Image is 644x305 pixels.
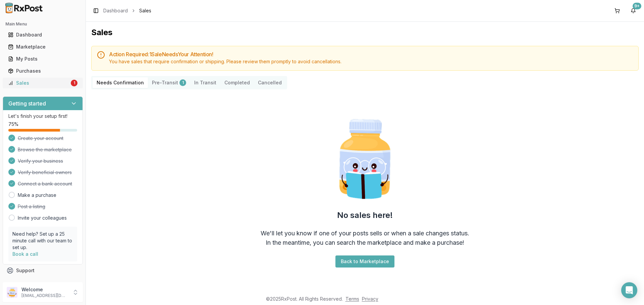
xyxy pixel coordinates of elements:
a: Invite your colleagues [18,215,67,221]
div: Marketplace [8,44,77,50]
div: Dashboard [8,31,77,38]
div: 1 [179,79,186,86]
img: RxPost Logo [3,3,46,13]
button: Cancelled [254,77,286,88]
div: In the meantime, you can search the marketplace and make a purchase! [266,238,464,247]
a: Book a call [12,251,38,257]
button: Marketplace [3,42,83,52]
a: Dashboard [103,7,128,14]
img: Smart Pill Bottle [322,116,408,202]
img: User avatar [7,287,17,298]
a: Terms [345,296,359,302]
a: Dashboard [5,29,80,41]
p: Need help? Set up a 25 minute call with our team to set up. [12,231,73,251]
a: Purchases [5,65,80,77]
div: 1 [71,80,77,86]
p: [EMAIL_ADDRESS][DOMAIN_NAME] [21,293,68,298]
div: We'll let you know if one of your posts sells or when a sale changes status. [261,229,469,238]
a: Make a purchase [18,192,56,199]
p: Welcome [21,286,68,293]
button: 9+ [628,5,639,16]
div: Purchases [8,68,77,74]
a: Marketplace [5,41,80,53]
a: My Posts [5,53,80,65]
button: Purchases [3,66,83,76]
div: My Posts [8,56,77,62]
div: Sales [8,80,69,86]
button: Needs Confirmation [93,77,148,88]
span: Sales [139,7,151,14]
div: You have sales that require confirmation or shipping. Please review them promptly to avoid cancel... [109,58,633,65]
div: Open Intercom Messenger [621,282,637,298]
nav: breadcrumb [103,7,151,14]
button: Completed [220,77,254,88]
button: Feedback [3,277,83,289]
button: Dashboard [3,29,83,40]
span: Post a listing [18,203,45,210]
h3: Getting started [8,99,46,107]
span: Feedback [16,279,39,286]
button: Sales1 [3,78,83,88]
span: Browse the marketplace [18,146,72,153]
span: Verify beneficial owners [18,169,72,176]
h1: Sales [91,27,639,38]
span: Verify your business [18,158,63,164]
p: Let's finish your setup first! [8,113,77,120]
button: My Posts [3,54,83,64]
a: Privacy [362,296,378,302]
h2: No sales here! [337,210,393,221]
button: In Transit [190,77,220,88]
button: Pre-Transit [148,77,190,88]
span: Connect a bank account [18,180,72,187]
button: Support [3,264,83,277]
span: Create your account [18,135,63,142]
div: 9+ [633,3,641,9]
a: Sales1 [5,77,80,89]
h5: Action Required: 1 Sale Need s Your Attention! [109,52,633,57]
span: 75 % [8,121,18,128]
h2: Main Menu [5,21,80,27]
button: Back to Marketplace [335,255,394,268]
